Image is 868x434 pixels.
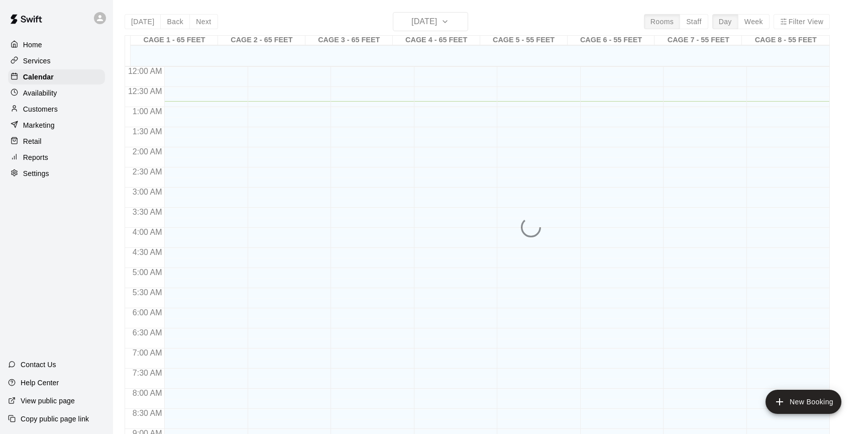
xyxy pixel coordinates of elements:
p: Help Center [21,378,59,388]
p: View public page [21,396,75,406]
span: 1:30 AM [130,127,165,136]
div: CAGE 3 - 65 FEET [305,36,393,45]
span: 5:00 AM [130,268,165,277]
a: Customers [8,102,105,117]
div: CAGE 5 - 55 FEET [480,36,568,45]
div: CAGE 2 - 65 FEET [218,36,305,45]
span: 8:00 AM [130,389,165,397]
span: 1:00 AM [130,107,165,116]
p: Contact Us [21,360,56,370]
span: 2:30 AM [130,167,165,176]
a: Settings [8,166,105,181]
a: Marketing [8,118,105,133]
p: Home [23,40,42,50]
a: Availability [8,85,105,101]
a: Home [8,37,105,52]
button: add [766,390,841,414]
span: 4:30 AM [130,248,165,256]
div: CAGE 6 - 55 FEET [568,36,655,45]
a: Reports [8,150,105,165]
p: Availability [23,88,57,98]
p: Customers [23,104,58,114]
a: Services [8,53,105,68]
span: 7:30 AM [130,369,165,377]
span: 6:00 AM [130,308,165,317]
p: Services [23,56,51,66]
p: Copy public page link [21,414,89,424]
p: Calendar [23,72,54,82]
span: 3:30 AM [130,208,165,216]
span: 8:30 AM [130,409,165,417]
p: Retail [23,136,42,146]
div: CAGE 7 - 55 FEET [655,36,742,45]
span: 5:30 AM [130,288,165,297]
span: 2:00 AM [130,147,165,156]
span: 7:00 AM [130,349,165,357]
p: Settings [23,168,49,179]
div: CAGE 4 - 65 FEET [393,36,480,45]
span: 3:00 AM [130,188,165,196]
a: Retail [8,134,105,149]
span: 12:00 AM [126,67,165,75]
span: 6:30 AM [130,328,165,337]
p: Marketing [23,120,55,130]
p: Reports [23,152,48,162]
span: 12:30 AM [126,87,165,96]
a: Calendar [8,69,105,84]
div: CAGE 1 - 65 FEET [131,36,218,45]
div: CAGE 8 - 55 FEET [742,36,829,45]
span: 4:00 AM [130,228,165,236]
